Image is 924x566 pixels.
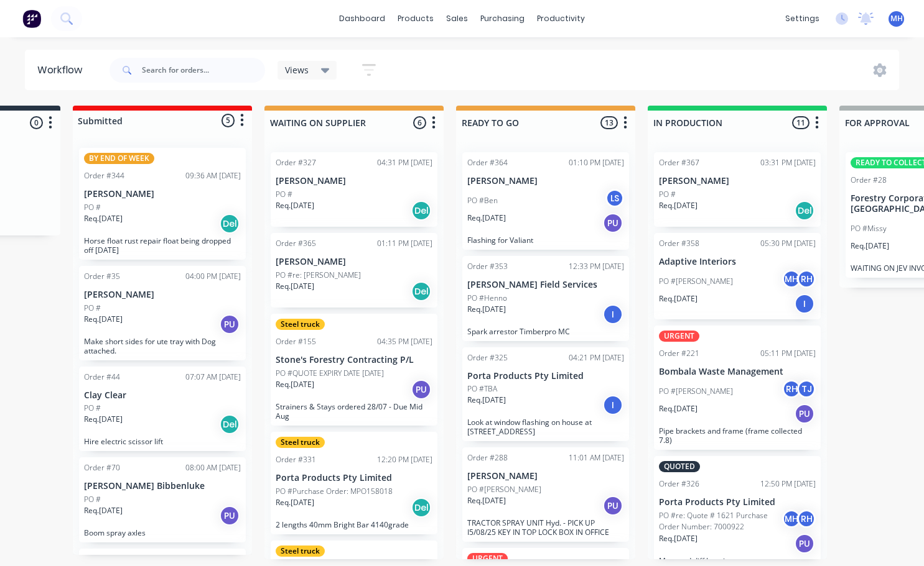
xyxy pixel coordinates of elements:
p: Req. [DATE] [851,240,889,252]
div: MH [782,509,801,528]
div: Order #221 [659,348,699,359]
div: Order #36501:11 PM [DATE][PERSON_NAME]PO #re: [PERSON_NAME]Req.[DATE]Del [271,233,437,308]
div: Order #364 [467,157,508,168]
p: Look at window flashing on house at [STREET_ADDRESS] [467,418,624,436]
p: Bombala Waste Management [659,367,816,377]
div: Steel truck [276,319,325,330]
p: PO # [84,403,101,414]
div: 01:10 PM [DATE] [569,157,624,168]
p: Horse float rust repair float being dropped off [DATE] [84,236,241,255]
div: Order #344 [84,170,124,181]
div: URGENT [659,331,699,342]
div: Steel truckOrder #15504:35 PM [DATE]Stone's Forestry Contracting P/LPO #QUOTE EXPIRY DATE [DATE]R... [271,314,437,426]
p: PO # [276,189,292,200]
p: Req. [DATE] [467,495,506,506]
div: QUOTED [659,461,700,472]
div: PU [220,506,240,526]
p: PO #Henno [467,293,507,304]
p: PO #Ben [467,195,498,206]
div: BY END OF WEEK [84,153,154,164]
div: 04:31 PM [DATE] [377,157,432,168]
div: Order #28811:01 AM [DATE][PERSON_NAME]PO #[PERSON_NAME]Req.[DATE]PUTRACTOR SPRAY UNIT Hyd. - PICK... [462,447,629,542]
p: PO # [84,494,101,505]
div: Order #365 [276,238,316,249]
div: Order #7008:00 AM [DATE][PERSON_NAME] BibbenlukePO #Req.[DATE]PUBoom spray axles [79,457,246,542]
div: Del [411,201,431,221]
div: Order #331 [276,454,316,465]
div: 09:36 AM [DATE] [185,170,241,181]
div: Order #3504:00 PM [DATE][PERSON_NAME]PO #Req.[DATE]PUMake short sides for ute tray with Dog attac... [79,266,246,360]
div: Order #326 [659,478,699,490]
p: Req. [DATE] [659,403,698,414]
p: PO #[PERSON_NAME] [659,276,733,287]
p: [PERSON_NAME] [276,176,432,186]
p: PO # [659,189,676,200]
div: 08:00 AM [DATE] [185,462,241,473]
div: Order #4407:07 AM [DATE]Clay ClearPO #Req.[DATE]DelHire electric scissor lift [79,367,246,452]
p: Req. [DATE] [467,212,506,224]
p: PO #TBA [467,383,497,395]
div: RH [782,380,801,398]
div: Steel truck [276,545,325,557]
div: Order #35805:30 PM [DATE]Adaptive InteriorsPO #[PERSON_NAME]MHRHReq.[DATE]I [654,233,821,319]
div: Del [411,498,431,518]
p: Porta Products Pty Limited [467,371,624,381]
p: PO #[PERSON_NAME] [659,386,733,397]
div: Steel truck [276,437,325,448]
p: [PERSON_NAME] [276,257,432,267]
div: Del [220,214,240,234]
div: PU [795,534,814,554]
div: RH [797,509,816,528]
p: Hire electric scissor lift [84,437,241,446]
input: Search for orders... [142,58,265,83]
img: Factory [22,9,41,28]
div: 12:50 PM [DATE] [760,478,816,490]
p: PO #[PERSON_NAME] [467,484,541,495]
div: Order #109 [84,554,124,565]
div: I [795,294,814,314]
div: MH [782,270,801,288]
div: Order #327 [276,157,316,168]
div: Steel truckOrder #33112:20 PM [DATE]Porta Products Pty LimitedPO #Purchase Order: MPO158018Req.[D... [271,432,437,534]
p: Make short sides for ute tray with Dog attached. [84,337,241,355]
div: I [603,395,623,415]
p: PO #Purchase Order: MPO158018 [276,486,393,497]
div: Del [220,414,240,434]
div: Order #358 [659,238,699,249]
div: productivity [531,9,591,28]
div: 04:21 PM [DATE] [569,352,624,363]
p: PO #re: [PERSON_NAME] [276,270,361,281]
div: Order #353 [467,261,508,272]
div: Order #32504:21 PM [DATE]Porta Products Pty LimitedPO #TBAReq.[DATE]ILook at window flashing on h... [462,347,629,442]
p: Req. [DATE] [276,200,314,211]
div: BY END OF WEEKOrder #34409:36 AM [DATE][PERSON_NAME]PO #Req.[DATE]DelHorse float rust repair floa... [79,148,246,260]
p: Pipe brackets and frame (frame collected 7.8) [659,426,816,445]
p: Flashing for Valiant [467,235,624,245]
p: PO #re: Quote # 1621 Purchase Order Number: 7000922 [659,510,782,532]
div: Order #32704:31 PM [DATE][PERSON_NAME]PO #Req.[DATE]Del [271,152,437,227]
p: Req. [DATE] [84,505,123,516]
p: Strainers & Stays ordered 28/07 - Due Mid Aug [276,402,432,421]
p: Req. [DATE] [659,533,698,544]
div: products [391,9,440,28]
div: Del [411,281,431,301]
p: Req. [DATE] [659,200,698,211]
p: Spark arrestor Timberpro MC [467,327,624,336]
p: PO # [84,202,101,213]
div: 07:07 AM [DATE] [185,372,241,383]
div: LS [605,189,624,208]
div: settings [779,9,826,28]
div: URGENT [467,553,508,564]
div: Order #325 [467,352,508,363]
p: Req. [DATE] [276,281,314,292]
div: Order #35312:33 PM [DATE][PERSON_NAME] Field ServicesPO #HennoReq.[DATE]ISpark arrestor Timberpro MC [462,256,629,341]
div: 05:11 PM [DATE] [760,348,816,359]
div: PU [411,380,431,399]
div: Order #28 [851,175,887,186]
div: Order #288 [467,452,508,463]
p: [PERSON_NAME] [467,176,624,186]
div: I [603,304,623,324]
div: PU [795,404,814,424]
div: 12:33 PM [DATE] [569,261,624,272]
p: Req. [DATE] [84,213,123,224]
